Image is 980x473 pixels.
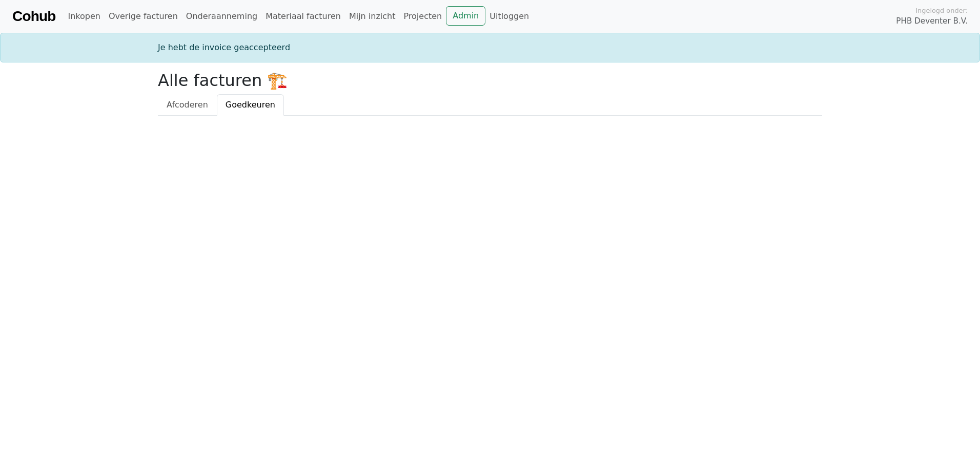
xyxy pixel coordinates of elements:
[261,6,345,27] a: Materiaal facturen
[182,6,261,27] a: Onderaanneming
[217,94,284,116] a: Goedkeuren
[446,6,485,26] a: Admin
[158,71,822,90] h2: Alle facturen 🏗️
[105,6,182,27] a: Overige facturen
[399,6,446,27] a: Projecten
[485,6,533,27] a: Uitloggen
[915,6,968,15] span: Ingelogd onder:
[158,94,217,116] a: Afcoderen
[64,6,104,27] a: Inkopen
[226,100,275,110] span: Goedkeuren
[345,6,400,27] a: Mijn inzicht
[896,15,968,27] span: PHB Deventer B.V.
[152,41,828,54] div: Je hebt de invoice geaccepteerd
[12,4,55,29] a: Cohub
[167,100,208,110] span: Afcoderen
